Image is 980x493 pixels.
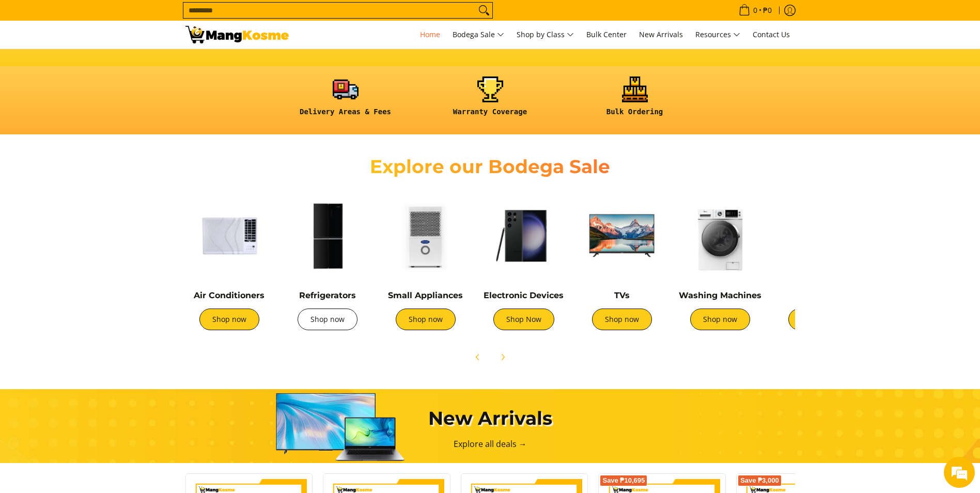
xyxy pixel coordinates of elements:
button: Next [491,346,514,368]
a: New Arrivals [634,21,688,49]
img: Washing Machines [676,192,764,280]
span: • [736,5,775,16]
a: <h6><strong>Warranty Coverage</strong></h6> [423,76,557,125]
a: Shop now [690,309,750,330]
a: <h6><strong>Delivery Areas & Fees</strong></h6> [278,76,413,125]
a: Home [415,21,445,49]
span: ₱0 [761,7,773,14]
img: Air Conditioners [185,192,273,280]
img: Small Appliances [382,192,470,280]
button: Previous [466,346,489,368]
a: Bulk Center [581,21,632,49]
img: Cookers [774,192,862,280]
img: Mang Kosme: Your Home Appliances Warehouse Sale Partner! [185,26,289,43]
img: Electronic Devices [480,192,568,280]
a: Shop now [199,309,259,330]
span: Contact Us [753,29,790,39]
span: Shop by Class [517,28,574,41]
span: Resources [695,28,740,41]
a: Contact Us [748,21,795,49]
span: New Arrivals [639,29,683,39]
h2: Explore our Bodega Sale [340,155,640,178]
a: TVs [614,290,630,300]
a: Explore all deals → [454,438,527,450]
a: Shop now [396,309,456,330]
img: Refrigerators [284,192,371,280]
a: Shop by Class [511,21,579,49]
a: Washing Machines [679,290,761,300]
span: Save ₱3,000 [740,477,779,484]
a: Shop now [298,309,357,330]
span: Bodega Sale [453,28,504,41]
span: Home [420,29,440,39]
img: TVs [578,192,666,280]
a: <h6><strong>Bulk Ordering</strong></h6> [568,76,702,125]
a: Shop Now [493,309,554,330]
a: Refrigerators [299,290,356,300]
button: Search [476,3,492,18]
a: Resources [690,21,745,49]
a: Shop now [592,309,652,330]
a: Shop now [788,309,848,330]
a: Bodega Sale [447,21,509,49]
span: Save ₱10,695 [602,477,645,484]
span: 0 [752,7,759,14]
nav: Main Menu [299,21,795,49]
a: Air Conditioners [194,290,265,300]
span: Bulk Center [586,29,627,39]
a: Electronic Devices [484,290,564,300]
a: Small Appliances [388,290,463,300]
